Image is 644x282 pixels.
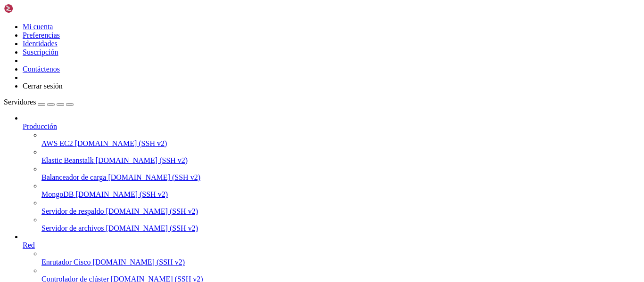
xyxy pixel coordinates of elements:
[23,31,60,39] a: Preferencias
[23,48,58,56] a: Suscripción
[41,173,106,181] font: Balanceador de carga
[41,139,640,148] a: AWS EC2 [DOMAIN_NAME] (SSH v2)
[41,258,91,266] font: Enrutador Cisco
[23,114,640,233] li: Producción
[41,190,640,199] a: MongoDB [DOMAIN_NAME] (SSH v2)
[92,258,185,266] font: [DOMAIN_NAME] (SSH v2)
[96,156,188,164] font: [DOMAIN_NAME] (SSH v2)
[4,98,36,106] font: Servidores
[23,122,57,130] font: Producción
[41,139,73,147] font: AWS EC2
[41,199,640,216] li: Servidor de respaldo [DOMAIN_NAME] (SSH v2)
[41,182,640,199] li: MongoDB [DOMAIN_NAME] (SSH v2)
[23,40,58,48] a: Identidades
[23,65,60,73] a: Contáctenos
[23,122,640,131] a: Producción
[41,216,640,233] li: Servidor de archivos [DOMAIN_NAME] (SSH v2)
[41,156,640,165] a: Elastic Beanstalk [DOMAIN_NAME] (SSH v2)
[23,82,63,90] font: Cerrar sesión
[106,207,198,215] font: [DOMAIN_NAME] (SSH v2)
[41,165,640,182] li: Balanceador de carga [DOMAIN_NAME] (SSH v2)
[41,207,640,216] a: Servidor de respaldo [DOMAIN_NAME] (SSH v2)
[4,98,74,106] a: Servidores
[41,173,640,182] a: Balanceador de carga [DOMAIN_NAME] (SSH v2)
[75,139,167,147] font: [DOMAIN_NAME] (SSH v2)
[23,241,35,249] font: Red
[23,23,53,31] a: Mi cuenta
[41,156,94,164] font: Elastic Beanstalk
[106,224,198,232] font: [DOMAIN_NAME] (SSH v2)
[41,190,74,198] font: MongoDB
[41,250,640,266] li: Enrutador Cisco [DOMAIN_NAME] (SSH v2)
[75,190,168,198] font: [DOMAIN_NAME] (SSH v2)
[41,224,640,233] a: Servidor de archivos [DOMAIN_NAME] (SSH v2)
[41,131,640,148] li: AWS EC2 [DOMAIN_NAME] (SSH v2)
[41,224,104,232] font: Servidor de archivos
[108,173,200,181] font: [DOMAIN_NAME] (SSH v2)
[23,241,640,250] a: Red
[41,258,640,266] a: Enrutador Cisco [DOMAIN_NAME] (SSH v2)
[4,4,58,13] img: Concha
[41,207,104,215] font: Servidor de respaldo
[41,148,640,165] li: Elastic Beanstalk [DOMAIN_NAME] (SSH v2)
